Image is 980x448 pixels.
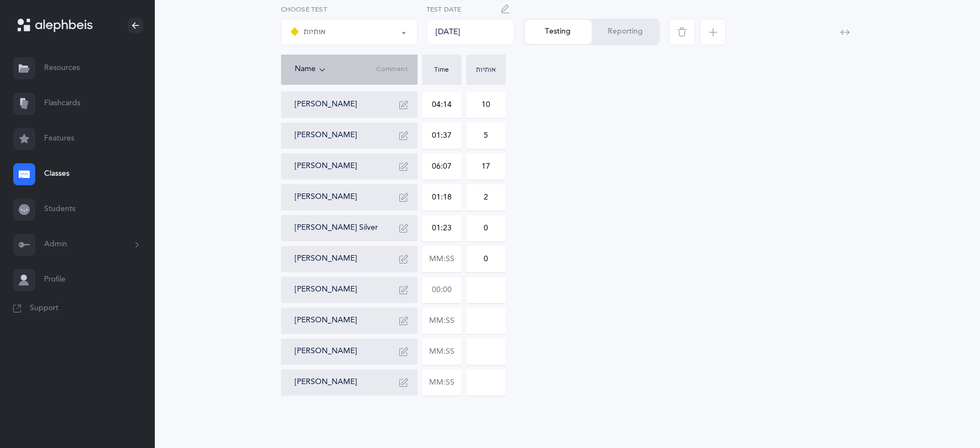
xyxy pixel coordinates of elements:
span: Support [30,303,58,314]
button: אותיות [281,19,418,45]
input: 00:00 [423,277,461,303]
input: MM:SS [423,92,461,117]
div: אותיות [290,25,326,39]
label: Choose test [281,4,418,14]
input: MM:SS [423,185,461,210]
button: [PERSON_NAME] [295,130,357,141]
button: [PERSON_NAME] [295,377,357,388]
input: MM:SS [423,370,461,395]
button: [PERSON_NAME] [295,346,357,357]
input: MM:SS [423,339,461,364]
input: MM:SS [423,246,461,272]
input: MM:SS [423,154,461,179]
button: [PERSON_NAME] [295,315,357,326]
button: [PERSON_NAME] [295,192,357,203]
input: MM:SS [423,215,461,241]
div: Name [295,63,377,75]
button: Reporting [592,20,659,44]
div: אותיות [469,66,503,73]
button: [PERSON_NAME] [295,253,357,265]
label: Test Date [426,4,515,14]
button: [PERSON_NAME] [295,161,357,172]
input: MM:SS [423,308,461,333]
button: [PERSON_NAME] [295,99,357,110]
span: Comment [376,65,408,74]
div: [DATE] [426,19,515,45]
button: [PERSON_NAME] [295,284,357,295]
div: Time [425,66,459,73]
button: [PERSON_NAME] Silver [295,223,378,234]
input: MM:SS [423,123,461,148]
